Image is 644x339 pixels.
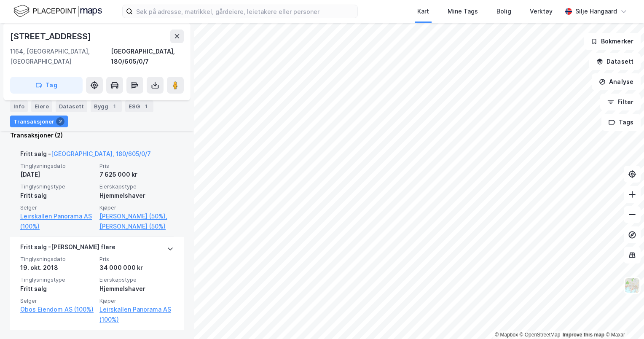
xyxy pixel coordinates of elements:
img: logo.f888ab2527a4732fd821a326f86c7f29.svg [13,4,102,19]
a: Leirskallen Panorama AS (100%) [99,304,174,325]
span: Pris [99,256,174,263]
a: [GEOGRAPHIC_DATA], 180/605/0/7 [51,150,151,157]
span: Kjøper [99,204,174,211]
div: Silje Hangaard [575,6,617,16]
div: Verktøy [530,6,553,16]
div: Eiere [31,100,52,112]
a: OpenStreetMap [520,332,561,338]
span: Tinglysningstype [20,276,94,283]
div: 34 000 000 kr [99,263,174,273]
div: Hjemmelshaver [99,284,174,294]
a: Mapbox [495,332,518,338]
div: Bolig [496,6,511,16]
div: Fritt salg - [20,149,151,162]
div: Transaksjoner (2) [10,130,184,140]
span: Selger [20,297,94,304]
span: Pris [99,162,174,169]
div: 2 [56,117,64,126]
div: [GEOGRAPHIC_DATA], 180/605/0/7 [111,46,184,67]
div: 7 625 000 kr [99,169,174,180]
div: 1 [110,102,118,110]
span: Kjøper [99,297,174,304]
a: [PERSON_NAME] (50%) [99,221,174,231]
div: Mine Tags [448,6,478,16]
span: Tinglysningsdato [20,162,94,169]
span: Eierskapstype [99,183,174,190]
div: Transaksjoner [10,116,68,127]
span: Selger [20,204,94,211]
div: Fritt salg - [PERSON_NAME] flere [20,242,115,256]
div: Info [10,100,28,112]
input: Søk på adresse, matrikkel, gårdeiere, leietakere eller personer [133,5,357,18]
div: ESG [125,100,153,112]
span: Tinglysningstype [20,183,94,190]
div: Kontrollprogram for chat [602,299,644,339]
a: Improve this map [563,332,604,338]
button: Datasett [589,53,641,70]
div: Datasett [56,100,87,112]
div: 1164, [GEOGRAPHIC_DATA], [GEOGRAPHIC_DATA] [10,46,111,67]
iframe: Chat Widget [602,299,644,339]
div: Fritt salg [20,191,94,201]
div: Fritt salg [20,284,94,294]
div: [DATE] [20,169,94,180]
div: Hjemmelshaver [99,191,174,201]
a: [PERSON_NAME] (50%), [99,211,174,221]
button: Analyse [592,73,641,90]
div: Kart [417,6,429,16]
a: Obos Eiendom AS (100%) [20,304,94,315]
span: Eierskapstype [99,276,174,283]
div: Bygg [91,100,122,112]
a: Leirskallen Panorama AS (100%) [20,211,94,231]
div: [STREET_ADDRESS] [10,30,93,43]
button: Tags [601,114,641,131]
span: Tinglysningsdato [20,256,94,263]
button: Filter [600,94,641,110]
button: Tag [10,77,83,94]
div: 19. okt. 2018 [20,263,94,273]
button: Bokmerker [584,33,641,50]
div: 1 [142,102,150,110]
img: Z [624,277,640,293]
